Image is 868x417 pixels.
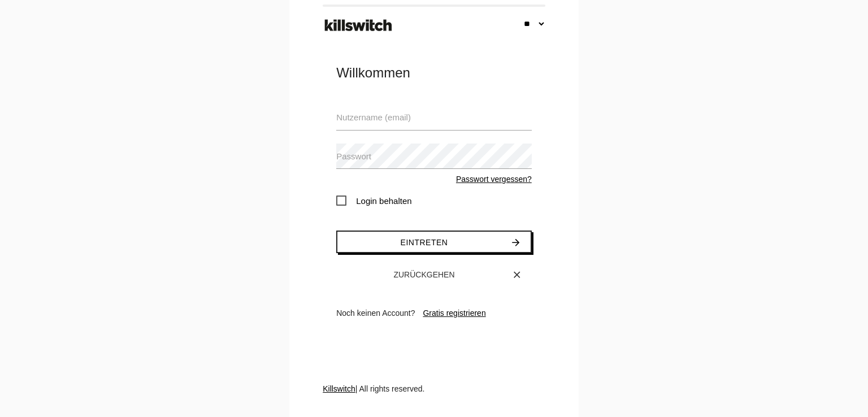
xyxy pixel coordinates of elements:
[336,150,371,163] label: Passwort
[336,194,411,208] span: Login behalten
[322,15,394,36] img: ks-logo-black-footer.png
[336,231,532,253] button: Eintretenarrow_forward
[336,64,532,82] div: Willkommen
[401,238,448,247] span: Eintreten
[393,270,454,279] span: Zurückgehen
[423,309,485,318] a: Gratis registrieren
[510,232,522,253] i: arrow_forward
[456,175,532,184] a: Passwort vergessen?
[323,383,545,417] div: | All rights reserved.
[336,309,415,318] span: Noch keinen Account?
[336,111,411,124] label: Nutzername (email)
[511,264,523,285] i: close
[323,384,355,393] a: Killswitch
